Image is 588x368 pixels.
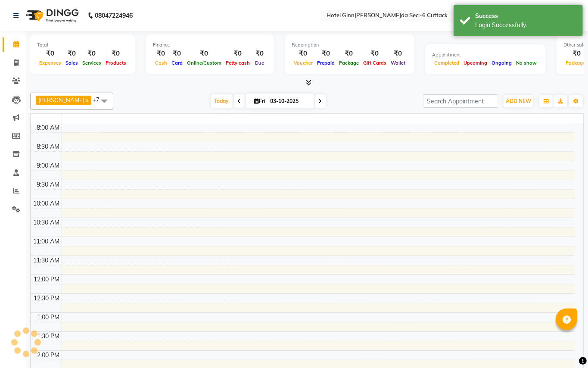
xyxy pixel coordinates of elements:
span: Today [211,94,233,108]
b: 08047224946 [95,3,133,28]
span: Completed [432,60,461,66]
div: 1:30 PM [36,332,62,341]
div: ₹0 [103,49,128,59]
div: ₹0 [169,49,185,59]
span: Gift Cards [361,60,389,66]
div: 9:30 AM [35,180,62,189]
span: Sales [63,60,80,66]
div: ₹0 [252,49,267,59]
div: ₹0 [361,49,389,59]
div: ₹0 [224,49,252,59]
span: Petty cash [224,60,252,66]
div: 10:00 AM [32,199,62,208]
div: 12:00 PM [32,275,62,284]
span: Products [103,60,128,66]
span: Wallet [389,60,408,66]
div: 8:00 AM [35,123,62,132]
div: Login Successfully. [475,21,576,30]
span: Due [253,60,266,66]
div: ₹0 [63,49,80,59]
input: 2025-10-03 [268,95,311,108]
div: Redemption [292,41,408,49]
div: 2:00 PM [36,351,62,360]
div: ₹0 [153,49,169,59]
div: 1:00 PM [36,313,62,322]
span: Online/Custom [185,60,224,66]
div: Success [475,12,576,21]
div: ₹0 [389,49,408,59]
div: 8:30 AM [35,142,62,151]
div: 12:30 PM [32,294,62,303]
span: No show [514,60,539,66]
button: ADD NEW [504,95,533,107]
div: ₹0 [337,49,361,59]
div: Appointment [432,51,539,59]
span: Cash [153,60,169,66]
div: 11:30 AM [32,256,62,265]
a: x [84,97,88,103]
div: 9:00 AM [35,161,62,170]
div: Total [37,41,128,49]
div: ₹0 [80,49,103,59]
div: Finance [153,41,267,49]
span: Package [337,60,361,66]
div: ₹0 [185,49,224,59]
span: +7 [93,96,106,103]
span: Services [80,60,103,66]
span: Prepaid [315,60,337,66]
span: Card [169,60,185,66]
span: Upcoming [461,60,489,66]
div: 11:00 AM [32,237,62,246]
span: Ongoing [489,60,514,66]
span: Fri [252,98,268,104]
div: ₹0 [37,49,63,59]
div: 10:30 AM [32,218,62,227]
span: [PERSON_NAME] [38,97,84,103]
div: ₹0 [292,49,315,59]
span: Expenses [37,60,63,66]
img: logo [22,3,81,28]
input: Search Appointment [423,94,498,108]
div: ₹0 [315,49,337,59]
span: ADD NEW [506,98,531,104]
span: Voucher [292,60,315,66]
